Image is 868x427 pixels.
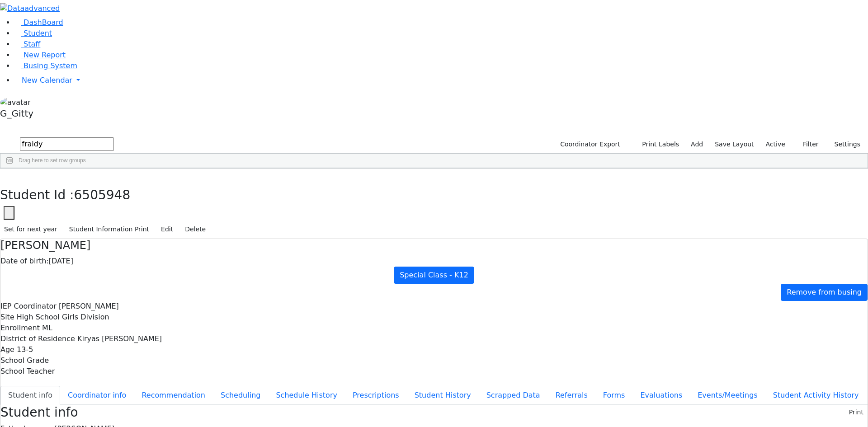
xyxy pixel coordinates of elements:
[19,157,86,164] span: Drag here to set row groups
[0,405,78,420] h3: Student info
[595,386,633,405] button: Forms
[781,284,868,301] a: Remove from busing
[24,61,77,70] span: Busing System
[765,386,867,405] button: Student Activity History
[791,137,823,151] button: Filter
[74,188,131,202] span: 6505948
[181,222,210,236] button: Delete
[0,256,868,267] div: [DATE]
[0,355,49,366] label: School Grade
[24,40,40,48] span: Staff
[14,71,868,89] a: New Calendar
[711,137,758,151] button: Save Layout
[24,29,52,38] span: Student
[394,267,474,284] a: Special Class - K12
[845,405,868,419] button: Print
[157,222,177,236] button: Edit
[77,334,162,343] span: Kiryas [PERSON_NAME]
[24,18,63,27] span: DashBoard
[213,386,268,405] button: Scheduling
[134,386,213,405] button: Recommendation
[690,386,765,405] button: Events/Meetings
[14,40,40,48] a: Staff
[24,51,66,59] span: New Report
[0,239,868,252] h4: [PERSON_NAME]
[762,137,789,151] label: Active
[479,386,548,405] button: Scrapped Data
[407,386,479,405] button: Student History
[632,386,690,405] button: Evaluations
[345,386,407,405] button: Prescriptions
[787,288,862,296] span: Remove from busing
[0,312,14,323] label: Site
[17,313,109,321] span: High School Girls Division
[59,302,119,310] span: [PERSON_NAME]
[0,323,40,333] label: Enrollment
[22,76,72,84] span: New Calendar
[14,18,63,27] a: DashBoard
[548,386,595,405] button: Referrals
[0,344,14,355] label: Age
[554,137,624,151] button: Coordinator Export
[60,386,134,405] button: Coordinator info
[268,386,345,405] button: Schedule History
[823,137,864,151] button: Settings
[0,333,75,344] label: District of Residence
[14,61,77,70] a: Busing System
[0,256,49,267] label: Date of birth:
[17,345,33,354] span: 13-5
[0,386,60,405] button: Student info
[687,137,707,151] a: Add
[0,301,57,312] label: IEP Coordinator
[14,29,52,38] a: Student
[65,222,153,236] button: Student Information Print
[20,137,114,151] input: Search
[14,51,66,59] a: New Report
[42,324,52,332] span: ML
[632,137,683,151] button: Print Labels
[0,366,55,377] label: School Teacher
